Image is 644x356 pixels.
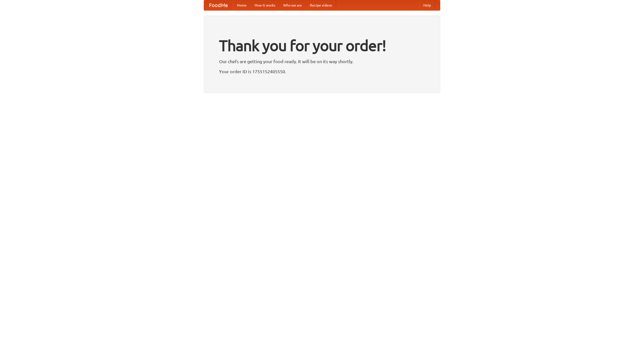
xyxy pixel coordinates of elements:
h1: Thank you for your order! [219,33,425,58]
a: FoodMe [204,0,233,10]
p: Your order ID is 1755152405550. [219,68,425,75]
a: Help [419,0,435,10]
a: Recipe videos [306,0,336,10]
a: Home [233,0,251,10]
a: Who we are [279,0,306,10]
a: How it works [251,0,279,10]
p: Our chefs are getting your food ready. It will be on its way shortly. [219,58,425,65]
